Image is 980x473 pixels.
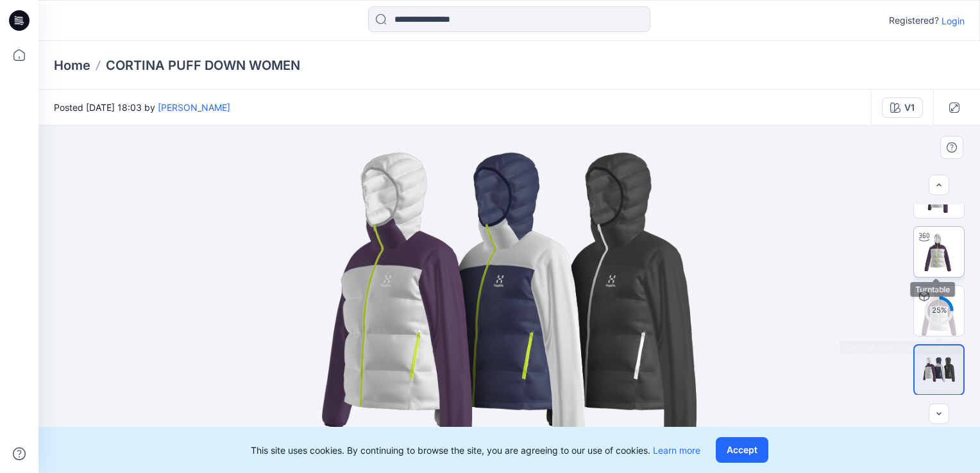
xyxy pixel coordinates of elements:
[882,97,923,118] button: V1
[924,305,954,316] div: 25 %
[54,101,230,114] span: Posted [DATE] 18:03 by
[251,444,700,457] p: This site uses cookies. By continuing to browse the site, you are agreeing to our use of cookies.
[904,101,915,115] div: V1
[106,56,300,74] p: CORTINA PUFF DOWN WOMEN
[716,437,768,463] button: Accept
[653,445,700,456] a: Learn more
[915,355,963,385] img: All colorways
[914,286,964,336] img: CORTINA PUFF DOWN WOMEN V1
[914,227,964,277] img: Turntable
[889,13,939,28] p: Registered?
[942,14,965,28] p: Login
[158,102,230,113] a: [PERSON_NAME]
[219,126,799,473] img: eyJhbGciOiJIUzI1NiIsImtpZCI6IjAiLCJzbHQiOiJzZXMiLCJ0eXAiOiJKV1QifQ.eyJkYXRhIjp7InR5cGUiOiJzdG9yYW...
[54,56,90,74] a: Home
